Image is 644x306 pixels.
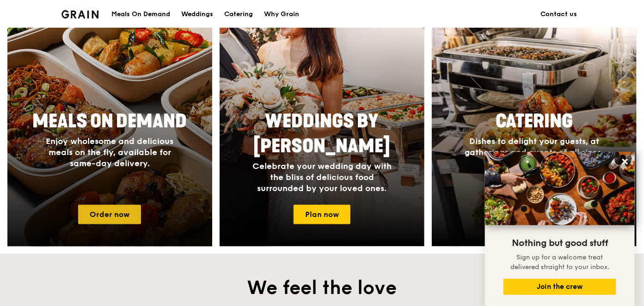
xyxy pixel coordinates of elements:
span: Enjoy wholesome and delicious meals on the fly, available for same-day delivery. [46,136,173,168]
a: Contact us [535,0,583,28]
span: Celebrate your wedding day with the bliss of delicious food surrounded by your loved ones. [252,161,392,193]
div: Why Grain [264,0,299,28]
img: DSC07876-Edit02-Large.jpeg [485,152,635,225]
a: Weddings [176,0,219,28]
span: Sign up for a welcome treat delivered straight to your inbox. [510,253,609,271]
a: Plan now [294,205,350,224]
a: Why Grain [258,0,305,28]
div: Catering [224,0,253,28]
button: Join the crew [503,279,616,295]
img: Grain [61,10,99,18]
button: Close [618,154,632,169]
a: Catering [219,0,258,28]
div: Meals On Demand [111,0,170,28]
span: Weddings by [PERSON_NAME] [253,110,390,157]
span: Meals On Demand [32,110,187,132]
span: Nothing but good stuff [512,238,608,249]
div: Weddings [181,0,213,28]
a: Order now [78,205,141,224]
span: Catering [496,110,573,132]
span: Dishes to delight your guests, at gatherings and events of all sizes. [465,136,604,157]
